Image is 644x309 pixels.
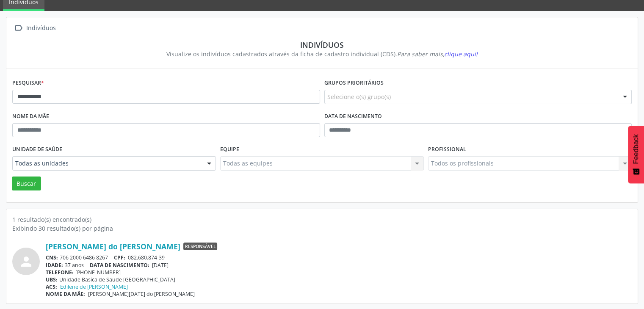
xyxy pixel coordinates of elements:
div: 37 anos [46,262,632,269]
div: Unidade Basica de Saude [GEOGRAPHIC_DATA] [46,276,632,283]
span: [DATE] [152,262,169,269]
span: IDADE: [46,262,63,269]
div: [PHONE_NUMBER] [46,269,632,276]
span: Todas as unidades [15,159,199,168]
div: Exibindo 30 resultado(s) por página [12,224,632,233]
div: Indivíduos [25,22,57,34]
div: 1 resultado(s) encontrado(s) [12,215,632,224]
span: CPF: [114,254,125,261]
div: Visualize os indivíduos cadastrados através da ficha de cadastro individual (CDS). [18,50,626,58]
a: Edilene de [PERSON_NAME] [60,283,128,290]
i: person [19,254,34,269]
span: clique aqui! [444,50,478,58]
label: Data de nascimento [324,110,382,123]
label: Equipe [220,143,239,156]
label: Nome da mãe [12,110,49,123]
div: Indivíduos [18,40,626,50]
i: Para saber mais, [397,50,478,58]
span: DATA DE NASCIMENTO: [90,262,149,269]
button: Buscar [12,177,41,191]
span: 082.680.874-39 [128,254,165,261]
span: Selecione o(s) grupo(s) [327,92,391,101]
div: 706 2000 6486 8267 [46,254,632,261]
span: [PERSON_NAME][DATE] do [PERSON_NAME] [88,290,195,298]
span: Feedback [632,134,640,164]
button: Feedback - Mostrar pesquisa [628,126,644,183]
label: Grupos prioritários [324,77,384,90]
span: CNS: [46,254,58,261]
i:  [12,22,25,34]
label: Profissional [428,143,466,156]
span: ACS: [46,283,57,290]
label: Pesquisar [12,77,44,90]
a:  Indivíduos [12,22,57,34]
span: UBS: [46,276,58,283]
span: NOME DA MÃE: [46,290,85,298]
span: Responsável [183,243,217,250]
span: TELEFONE: [46,269,74,276]
a: [PERSON_NAME] do [PERSON_NAME] [46,242,180,251]
label: Unidade de saúde [12,143,62,156]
